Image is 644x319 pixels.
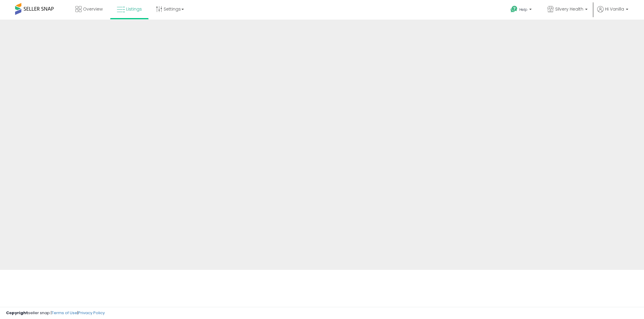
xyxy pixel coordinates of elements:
span: Listings [126,6,142,12]
a: Help [506,1,538,20]
span: Overview [83,6,103,12]
i: Get Help [510,5,518,13]
span: Silvery Health [555,6,583,12]
span: Help [519,7,527,12]
span: Hi Vanilla [605,6,624,12]
a: Hi Vanilla [597,6,628,20]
